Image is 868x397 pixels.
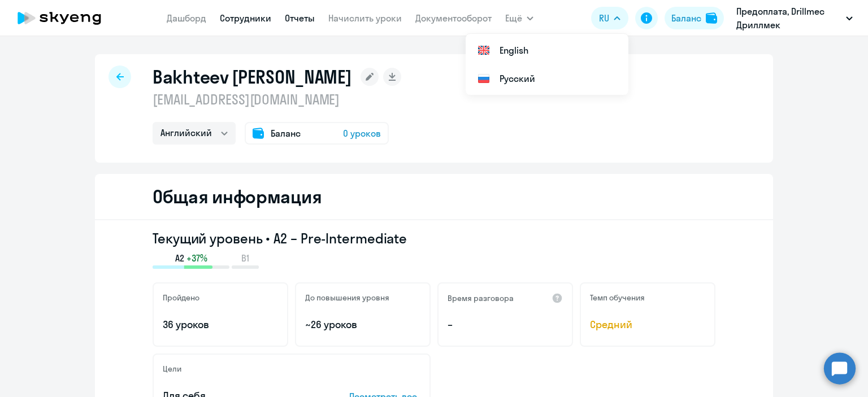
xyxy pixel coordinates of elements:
[448,317,563,332] p: –
[505,7,533,29] button: Ещё
[153,66,351,88] h1: Bakhteev [PERSON_NAME]
[328,12,402,24] a: Начислить уроки
[271,126,301,140] span: Баланс
[163,293,199,303] h5: Пройдено
[167,12,206,24] a: Дашборд
[220,12,271,24] a: Сотрудники
[163,364,181,374] h5: Цели
[466,34,628,95] ul: Ещё
[591,7,628,29] button: RU
[343,126,381,140] span: 0 уроков
[477,72,491,85] img: Русский
[241,252,249,264] span: B1
[186,252,207,264] span: +37%
[305,293,389,303] h5: До повышения уровня
[590,317,705,332] span: Средний
[153,185,322,208] h2: Общая информация
[153,229,715,247] h3: Текущий уровень • A2 – Pre-Intermediate
[706,12,717,24] img: balance
[163,317,278,332] p: 36 уроков
[415,12,492,24] a: Документооборот
[153,90,401,108] p: [EMAIL_ADDRESS][DOMAIN_NAME]
[665,7,724,29] button: Балансbalance
[305,317,420,332] p: ~26 уроков
[175,252,184,264] span: A2
[731,5,858,32] button: Предоплата, Drillmec Дриллмек
[590,293,645,303] h5: Темп обучения
[736,5,841,32] p: Предоплата, Drillmec Дриллмек
[477,43,491,57] img: English
[448,293,514,303] h5: Время разговора
[505,11,522,25] span: Ещё
[671,11,701,25] div: Баланс
[599,11,609,25] span: RU
[285,12,315,24] a: Отчеты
